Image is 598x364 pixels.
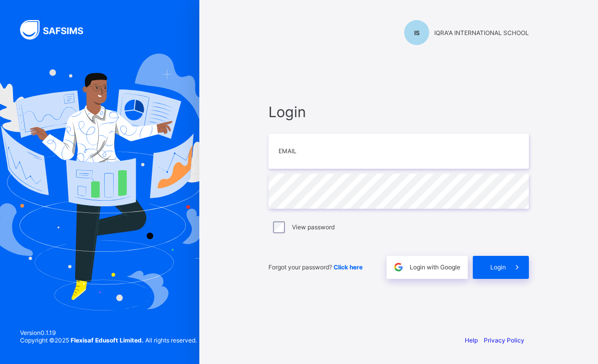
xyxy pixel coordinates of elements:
span: IQRA'A INTERNATIONAL SCHOOL [434,29,529,37]
img: SAFSIMS Logo [20,20,95,40]
strong: Flexisaf Edusoft Limited. [71,336,144,344]
span: Version 0.1.19 [20,329,197,336]
span: Copyright © 2025 All rights reserved. [20,336,197,344]
span: Login [268,103,529,121]
a: Click here [334,263,363,271]
span: Forgot your password? [268,263,363,271]
span: IS [414,29,420,37]
label: View password [292,223,335,231]
a: Help [465,336,478,344]
span: Login [490,263,506,271]
span: Login with Google [410,263,460,271]
a: Privacy Policy [484,336,524,344]
img: google.396cfc9801f0270233282035f929180a.svg [393,261,404,273]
